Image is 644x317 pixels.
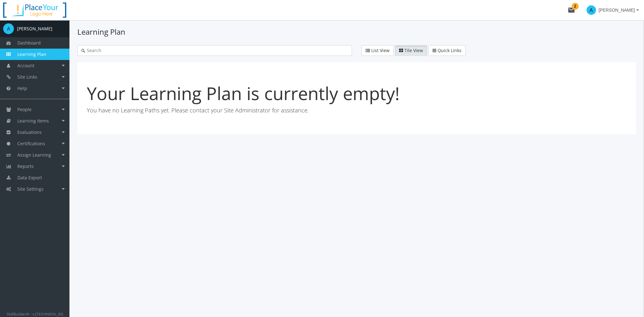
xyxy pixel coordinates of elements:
[85,47,348,54] input: Search
[438,47,462,53] span: Quick Links
[17,118,49,124] span: Learning Items
[587,5,596,15] span: A
[17,51,46,57] span: Learning Plan
[17,163,34,169] span: Reports
[17,152,51,158] span: Assign Learning
[17,63,34,69] span: Account
[77,27,636,37] h1: Learning Plan
[3,23,14,34] span: A
[17,175,42,181] span: Data Export
[568,6,575,14] mat-icon: mail
[17,85,27,91] span: Help
[371,47,390,53] span: List View
[87,84,627,103] h1: Your Learning Plan is currently empty!
[17,129,42,135] span: Evaluations
[87,106,627,115] p: You have no Learning Paths yet. Please contact your Site Administrator for assistance.
[17,26,52,32] div: [PERSON_NAME]
[7,311,63,316] small: SkillBuilder® - v.[TECHNICAL_ID]
[17,141,45,147] span: Certifications
[17,106,32,112] span: People
[404,47,423,53] span: Tile View
[17,186,44,192] span: Site Settings
[17,40,41,46] span: Dashboard
[599,4,635,16] span: [PERSON_NAME]
[17,74,37,80] span: Site Links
